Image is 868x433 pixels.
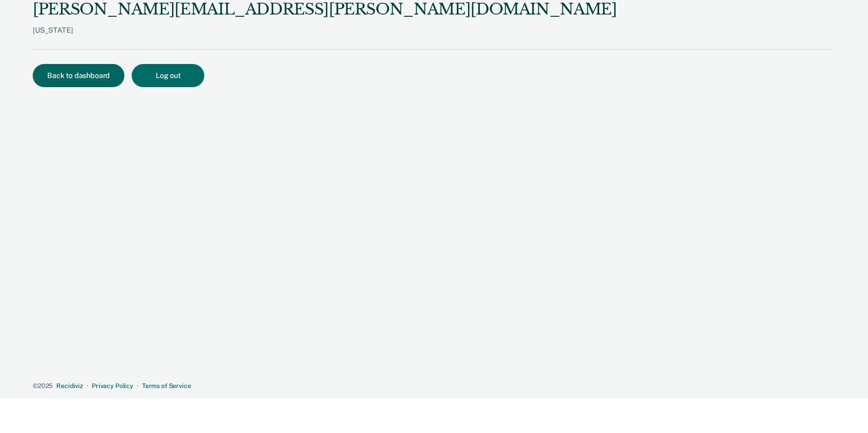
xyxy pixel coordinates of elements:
a: Recidiviz [56,382,83,389]
a: Back to dashboard [33,72,132,79]
button: Log out [132,64,204,87]
a: Privacy Policy [92,382,133,389]
div: [US_STATE] [33,26,617,49]
span: © 2025 [33,382,53,389]
button: Back to dashboard [33,64,124,87]
a: Terms of Service [142,382,191,389]
div: · · [33,382,832,390]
